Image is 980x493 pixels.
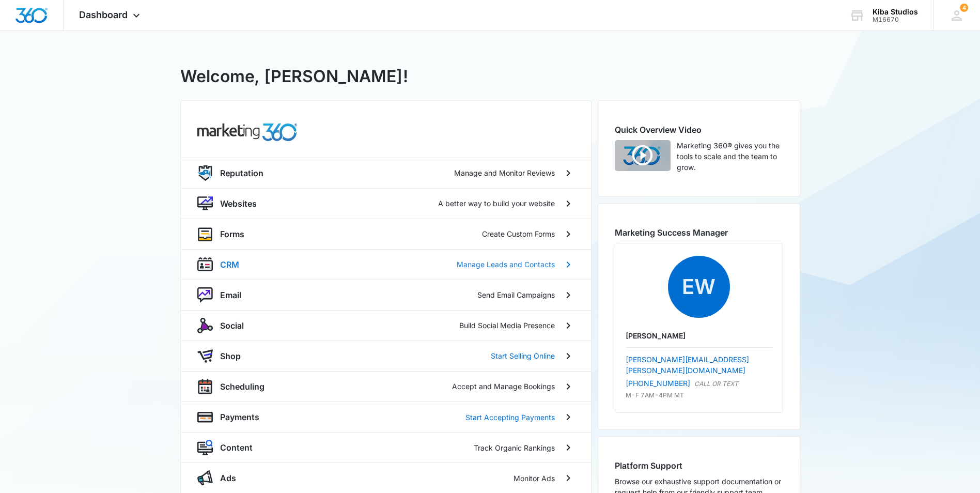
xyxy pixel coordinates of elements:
div: notifications count [960,4,968,12]
p: M-F 7AM-4PM MT [626,391,772,400]
img: payments [197,409,213,425]
a: adsAdsMonitor Ads [181,463,591,493]
p: Manage and Monitor Reviews [454,167,555,178]
a: nurtureEmailSend Email Campaigns [181,280,591,310]
p: Monitor Ads [514,473,555,484]
p: Manage Leads and Contacts [457,259,555,270]
p: Websites [220,197,257,210]
p: CALL OR TEXT [694,379,738,389]
img: social [197,318,213,333]
h2: Marketing Success Manager [615,226,783,239]
p: Accept and Manage Bookings [452,381,555,392]
img: scheduling [197,379,213,395]
p: Scheduling [220,380,265,393]
p: Build Social Media Presence [459,320,555,331]
a: shopAppShopStart Selling Online [181,341,591,371]
p: Start Selling Online [491,350,555,361]
p: CRM [220,258,239,271]
img: Quick Overview Video [615,140,671,171]
h1: Welcome, [PERSON_NAME]! [180,64,408,89]
span: Dashboard [79,9,128,20]
a: formsFormsCreate Custom Forms [181,219,591,249]
div: account id [873,16,918,23]
a: [PHONE_NUMBER] [626,378,690,389]
p: Content [220,441,253,454]
img: common.products.marketing.title [197,124,298,141]
a: schedulingSchedulingAccept and Manage Bookings [181,371,591,402]
p: Email [220,289,241,301]
span: 4 [960,4,968,12]
span: EW [668,256,730,318]
p: Social [220,319,244,332]
p: A better way to build your website [438,198,555,209]
a: reputationReputationManage and Monitor Reviews [181,158,591,188]
p: Reputation [220,167,263,179]
img: website [197,196,213,211]
img: crm [197,257,213,272]
img: reputation [197,165,213,181]
img: nurture [197,287,213,303]
a: paymentsPaymentsStart Accepting Payments [181,402,591,432]
a: crmCRMManage Leads and Contacts [181,249,591,280]
p: Start Accepting Payments [465,412,555,423]
img: shopApp [197,348,213,364]
h2: Platform Support [615,459,783,472]
p: Create Custom Forms [482,228,555,239]
img: forms [197,226,213,242]
p: Ads [220,472,236,484]
img: ads [197,470,213,486]
p: [PERSON_NAME] [626,330,772,341]
div: account name [873,8,918,16]
a: contentContentTrack Organic Rankings [181,432,591,463]
a: socialSocialBuild Social Media Presence [181,310,591,341]
img: content [197,440,213,455]
p: Track Organic Rankings [474,442,555,453]
a: websiteWebsitesA better way to build your website [181,188,591,219]
a: [PERSON_NAME][EMAIL_ADDRESS][PERSON_NAME][DOMAIN_NAME] [626,355,749,375]
p: Shop [220,350,241,362]
h2: Quick Overview Video [615,124,783,136]
p: Send Email Campaigns [477,289,555,300]
p: Forms [220,228,244,240]
p: Marketing 360® gives you the tools to scale and the team to grow. [677,140,783,173]
p: Payments [220,411,259,423]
